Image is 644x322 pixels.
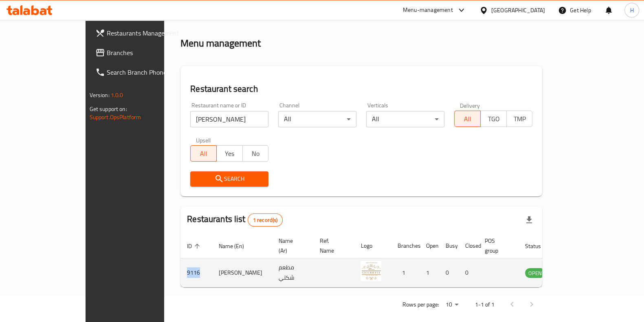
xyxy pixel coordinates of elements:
span: H [630,6,633,15]
div: All [278,111,356,127]
th: Busy [439,233,459,258]
button: No [242,145,269,162]
li: / [210,11,213,20]
h2: Restaurants list [187,213,283,227]
span: Menu management [216,11,270,20]
button: Yes [216,145,243,162]
td: [PERSON_NAME] [212,258,272,287]
span: Name (En) [219,241,255,251]
th: Open [420,233,439,258]
button: Search [190,171,268,187]
span: TGO [484,113,503,125]
h2: Menu management [180,37,261,50]
span: Status [525,241,552,251]
label: Upsell [196,137,211,143]
span: Name (Ar) [279,236,303,255]
span: Restaurants Management [107,28,187,38]
span: 1.0.0 [111,90,123,100]
span: All [194,148,213,160]
div: All [366,111,444,127]
label: Delivery [460,102,480,108]
span: No [246,148,266,160]
span: POS group [485,236,509,255]
span: OPEN [525,269,545,278]
h2: Restaurant search [190,83,532,95]
th: Logo [354,233,391,258]
span: TMP [510,113,530,125]
span: Get support on: [90,104,127,114]
a: Branches [89,43,193,62]
table: enhanced table [180,233,589,287]
td: 0 [459,258,478,287]
span: All [458,113,477,125]
a: Search Branch Phone [89,62,193,82]
a: Home [180,11,207,20]
th: Closed [459,233,478,258]
td: مطعم شكتي [272,258,313,287]
th: Branches [391,233,420,258]
span: 1 record(s) [248,216,283,224]
span: Branches [107,48,187,58]
a: Support.OpsPlatform [90,112,141,122]
div: Menu-management [403,5,453,15]
span: Yes [220,148,240,160]
span: Search Branch Phone [107,67,187,77]
input: Search for restaurant name or ID.. [190,111,268,127]
span: Ref. Name [320,236,345,255]
img: Cicchetti [361,261,381,281]
span: Search [197,174,262,184]
div: Export file [519,210,539,230]
p: Rows per page: [402,300,439,310]
span: Version: [90,90,110,100]
button: All [190,145,217,162]
button: TGO [480,111,507,127]
button: All [454,111,481,127]
div: OPEN [525,268,545,278]
span: ID [187,241,202,251]
td: 0 [439,258,459,287]
td: 1 [391,258,420,287]
p: 1-1 of 1 [475,300,494,310]
button: TMP [506,111,533,127]
a: Restaurants Management [89,23,193,43]
td: 1 [420,258,439,287]
td: 9116 [180,258,212,287]
div: Rows per page: [442,299,462,311]
div: [GEOGRAPHIC_DATA] [491,6,545,15]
